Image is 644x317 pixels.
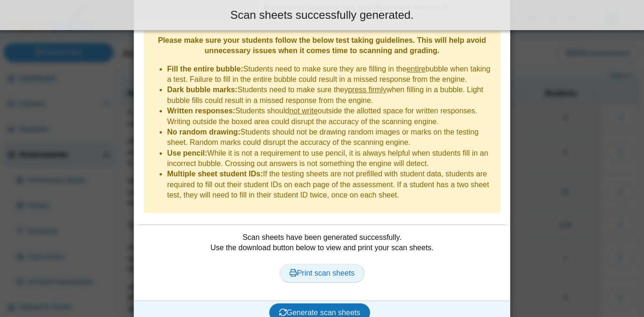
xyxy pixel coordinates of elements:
[280,264,365,283] a: Print scan sheets
[167,107,235,115] b: Written responses:
[167,86,237,94] b: Dark bubble marks:
[167,170,263,178] b: Multiple sheet student IDs:
[7,7,637,23] div: Scan sheets successfully generated.
[167,85,496,106] li: Students need to make sure they when filling in a bubble. Light bubble fills could result in a mi...
[167,128,241,136] b: No random drawing:
[139,232,505,293] div: Scan sheets have been generated successfully. Use the download button below to view and print you...
[167,149,207,157] b: Use pencil:
[167,127,496,148] li: Students should not be drawing random images or marks on the testing sheet. Random marks could di...
[167,65,243,73] b: Fill the entire bubble:
[167,148,496,169] li: While it is not a requirement to use pencil, it is always helpful when students fill in an incorr...
[290,269,355,277] span: Print scan sheets
[158,36,486,55] b: Please make sure your students follow the below test taking guidelines. This will help avoid unne...
[279,309,361,317] span: Generate scan sheets
[167,64,496,85] li: Students need to make sure they are filling in the bubble when taking a test. Failure to fill in ...
[348,86,386,94] u: press firmly
[407,65,426,73] u: entire
[167,106,496,127] li: Students should outside the allotted space for written responses. Writing outside the boxed area ...
[289,107,317,115] u: not write
[167,169,496,200] li: If the testing sheets are not prefilled with student data, students are required to fill out thei...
